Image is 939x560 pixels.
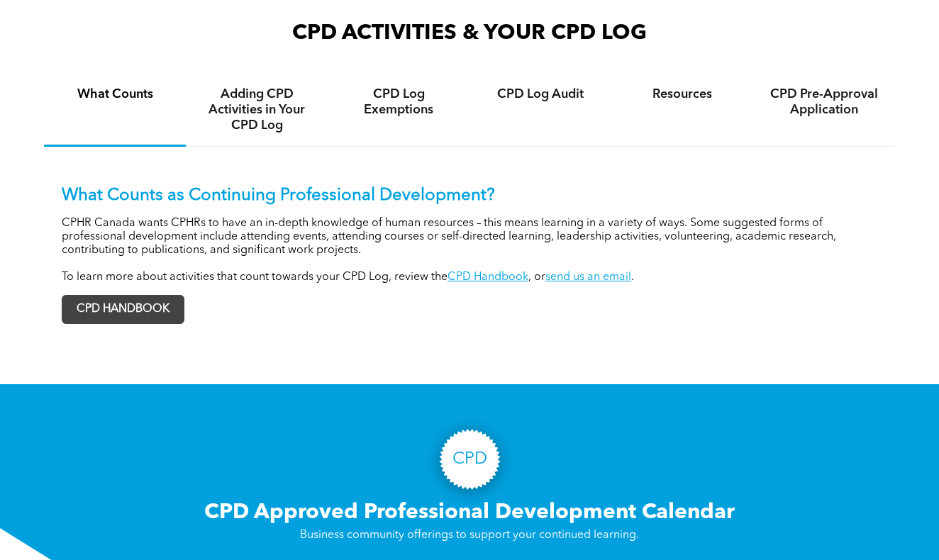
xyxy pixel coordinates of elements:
h4: What Counts [57,86,173,102]
h4: Resources [624,86,740,102]
span: CPD HANDBOOK [62,296,184,323]
h4: CPD Log Exemptions [340,86,457,118]
a: CPD Handbook [448,271,528,283]
p: What Counts as Continuing Professional Development? [62,186,877,206]
span: CPD ACTIVITIES & YOUR CPD LOG [292,23,647,44]
span: CPD Approved Professional Development Calendar [204,502,735,523]
h4: Adding CPD Activities in Your CPD Log [199,86,315,133]
a: send us an email [545,271,631,283]
p: CPHR Canada wants CPHRs to have an in-depth knowledge of human resources – this means learning in... [62,217,877,257]
h4: CPD Log Audit [482,86,599,102]
p: To learn more about activities that count towards your CPD Log, review the , or . [62,271,877,284]
a: CPD HANDBOOK [62,295,184,324]
h4: CPD Pre-Approval Application [766,86,882,118]
h3: CPD [452,449,487,470]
